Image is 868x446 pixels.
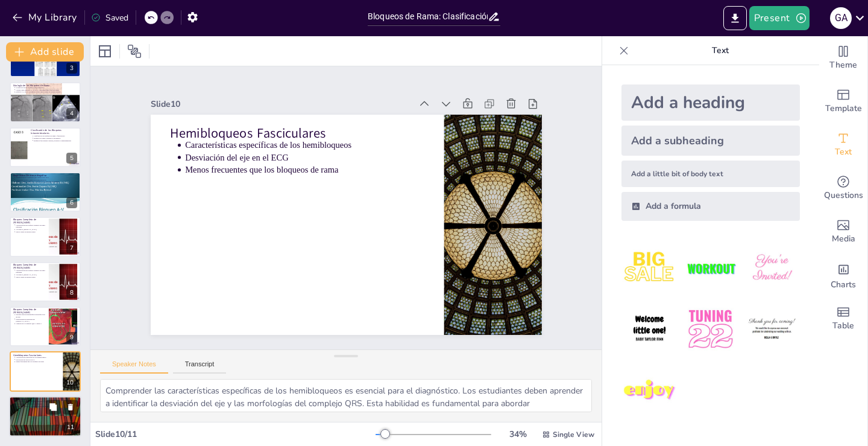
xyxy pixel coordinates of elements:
[634,36,807,65] p: Text
[91,12,128,24] div: Saved
[9,8,82,27] button: My Library
[830,7,852,29] div: G A
[16,323,45,325] p: Cambios en el complejo QRS y ondas T
[10,217,81,256] div: 7
[16,318,45,322] p: Despolarización retardada del [MEDICAL_DATA]
[16,276,45,278] p: Mayor riesgo de muerte súbita
[16,231,45,234] p: Mayor riesgo de muerte súbita
[10,351,81,391] div: 10
[332,139,533,323] p: Hemibloqueos Fasciculares
[744,301,800,357] img: 6.jpeg
[10,82,81,122] div: 4
[830,6,852,30] button: G A
[15,403,78,405] p: Interpretación precisa del ECG es crucial
[16,91,77,94] p: [MEDICAL_DATA] chagásica como causa común en ciertas regiones
[13,218,45,225] p: Bloqueo Completo de [PERSON_NAME]
[34,139,77,142] p: Bloqueos fasciculares: anterior, posterior e indeterminados
[34,135,77,137] p: Clasificación en bloqueos de rama y fasciculares
[16,179,77,181] p: Asegurarse de que el ritmo sea supraventricular
[100,360,168,374] button: Speaker Notes
[621,240,678,296] img: 1.jpeg
[621,363,678,419] img: 7.jpeg
[309,124,495,293] p: Menos frecuentes que los bloqueos de rama
[13,353,60,357] p: Hemibloqueos Fasciculares
[621,301,678,357] img: 4.jpeg
[682,240,738,296] img: 2.jpeg
[66,197,77,208] div: 6
[63,377,77,388] div: 10
[13,263,45,270] p: Bloqueo Completo de [PERSON_NAME]
[31,129,77,135] p: Clasificación de los Bloqueos Intraventriculares
[66,243,77,253] div: 7
[325,142,512,311] p: Características específicas de los hemibloqueos
[831,278,856,291] span: Charts
[318,133,504,302] p: Desviación del eje en el ECG
[16,229,45,231] p: Asociado a [MEDICAL_DATA]
[63,422,78,433] div: 11
[13,308,45,314] p: Bloqueo Completo de [PERSON_NAME]
[13,84,77,88] p: Etiología de los Bloqueos de Rama
[66,153,77,164] div: 5
[819,123,867,167] div: Add text boxes
[16,176,77,179] p: Identificación de complejos QRS anchos en el ECG
[127,44,142,59] span: Position
[16,87,77,89] p: La mayoría de los bloqueos son idiopáticos
[16,273,45,276] p: Asociado a [MEDICAL_DATA]
[16,181,77,183] p: Aplicar criterios diagnósticos específicos para cada tipo de bloqueo
[15,405,78,407] p: Educación continua en el ámbito cardiovascular es esencial
[744,240,800,296] img: 3.jpeg
[10,262,81,302] div: 8
[368,8,488,25] input: Insert title
[553,430,594,439] span: Single View
[819,80,867,123] div: Add ready made slides
[749,6,810,30] button: Present
[34,137,77,139] p: Bloqueos de rama: completo e incompleto
[100,379,592,412] textarea: Comprender las características específicas de los hemibloqueos es esencial para el diagnóstico. L...
[363,150,565,334] div: Slide 10
[621,161,800,187] div: Add a little bit of body text
[66,63,77,74] div: 3
[16,269,45,273] p: Características del bloqueo completo de rama izquierda
[66,332,77,343] div: 9
[832,319,854,333] span: Table
[503,428,532,440] div: 34 %
[16,358,59,360] p: Desviación del eje en el ECG
[10,172,81,212] div: 6
[95,428,376,440] div: Slide 10 / 11
[16,360,59,363] p: Menos frecuentes que los bloqueos de rama
[829,59,857,72] span: Theme
[819,36,867,80] div: Change the overall theme
[10,127,81,167] div: 5
[825,102,862,115] span: Template
[9,396,81,437] div: 11
[63,400,78,414] button: Delete Slide
[13,174,77,177] p: Diagnóstico Electrocardiográfico
[824,189,863,202] span: Questions
[95,42,115,61] div: Layout
[46,400,60,414] button: Duplicate Slide
[13,398,78,401] p: Conclusiones
[621,84,800,121] div: Add a heading
[10,307,81,346] div: 9
[16,89,77,91] p: Causas como [MEDICAL_DATA] y miocardiopatías son relevantes
[835,145,852,159] span: Text
[819,297,867,340] div: Add a table
[621,126,800,156] div: Add a subheading
[819,253,867,297] div: Add charts and graphs
[682,301,738,357] img: 5.jpeg
[16,224,45,228] p: Características del bloqueo completo de rama izquierda
[819,167,867,210] div: Get real-time input from your audience
[66,287,77,298] div: 8
[621,192,800,221] div: Add a formula
[173,360,227,374] button: Transcript
[16,314,45,318] p: Patrones electrocardiográficos específicos del BCRD
[6,42,84,62] button: Add slide
[723,6,747,30] button: Export to PowerPoint
[15,401,78,403] p: Trastornos de conducción intraventricular son comunes
[66,108,77,119] div: 4
[819,210,867,253] div: Add images, graphics, shapes or video
[16,356,59,358] p: Características específicas de los hemibloqueos
[832,232,855,246] span: Media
